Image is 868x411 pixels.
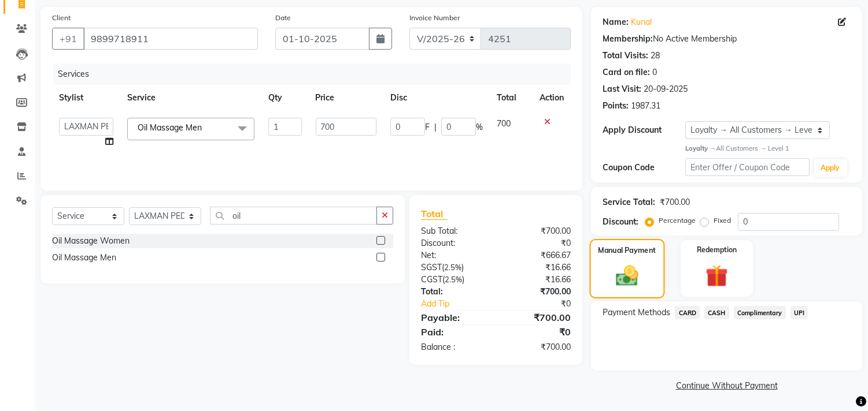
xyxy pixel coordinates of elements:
div: Discount: [412,237,496,249]
input: Search or Scan [210,207,377,225]
div: Points: [603,100,629,112]
div: ( ) [412,261,496,274]
label: Date [275,13,291,23]
div: Coupon Code [603,162,685,174]
div: Paid: [412,325,496,339]
div: Payable: [412,311,496,324]
th: Service [120,85,261,111]
div: Services [53,63,579,85]
div: ₹700.00 [496,341,580,353]
span: UPI [791,306,808,319]
label: Invoice Number [409,13,460,23]
span: CARD [675,306,700,319]
span: Oil Massage Men [138,122,202,133]
a: Kunal [631,16,652,28]
div: Balance : [412,341,496,353]
label: Manual Payment [599,245,656,256]
span: | [434,121,437,133]
div: Service Total: [603,196,655,208]
label: Fixed [714,215,731,226]
span: CASH [704,306,729,319]
strong: Loyalty → [685,144,716,152]
div: ₹700.00 [496,286,580,298]
div: ₹700.00 [496,311,580,324]
span: F [425,121,430,133]
th: Price [309,85,383,111]
img: _gift.svg [699,262,735,290]
div: 1987.31 [631,100,660,112]
button: Apply [814,159,847,177]
input: Enter Offer / Coupon Code [685,158,809,176]
div: Name: [603,16,629,28]
div: No Active Membership [603,33,851,45]
div: 0 [652,66,657,79]
span: 2.5% [444,263,461,272]
a: x [202,122,207,133]
div: All Customers → Level 1 [685,144,851,154]
span: Payment Methods [603,307,670,319]
span: 700 [497,118,511,129]
label: Percentage [659,215,696,226]
div: ₹700.00 [660,196,690,208]
a: Add Tip [412,298,510,310]
span: Complimentary [734,306,786,319]
div: Sub Total: [412,225,496,237]
div: ₹0 [496,325,580,339]
div: Discount: [603,216,638,228]
div: ₹700.00 [496,225,580,237]
th: Qty [261,85,308,111]
th: Action [533,85,571,111]
div: ₹0 [510,298,580,310]
div: Apply Discount [603,124,685,136]
span: 2.5% [445,275,462,284]
th: Total [490,85,533,111]
span: % [476,121,483,133]
div: Total Visits: [603,50,648,62]
span: SGST [421,262,442,272]
div: ₹16.66 [496,261,580,274]
div: 28 [651,50,660,62]
div: Card on file: [603,66,650,79]
div: ₹0 [496,237,580,249]
div: Total: [412,286,496,298]
div: ( ) [412,274,496,286]
div: Last Visit: [603,83,641,95]
th: Disc [383,85,490,111]
div: ₹16.66 [496,274,580,286]
img: _cash.svg [609,263,645,289]
span: Total [421,208,448,220]
div: Oil Massage Men [52,252,116,264]
input: Search by Name/Mobile/Email/Code [83,28,258,50]
div: Membership: [603,33,653,45]
div: ₹666.67 [496,249,580,261]
span: CGST [421,274,442,285]
button: +91 [52,28,84,50]
label: Client [52,13,71,23]
div: 20-09-2025 [644,83,688,95]
div: Net: [412,249,496,261]
a: Continue Without Payment [593,380,860,392]
th: Stylist [52,85,120,111]
div: Oil Massage Women [52,235,130,247]
label: Redemption [697,245,737,255]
